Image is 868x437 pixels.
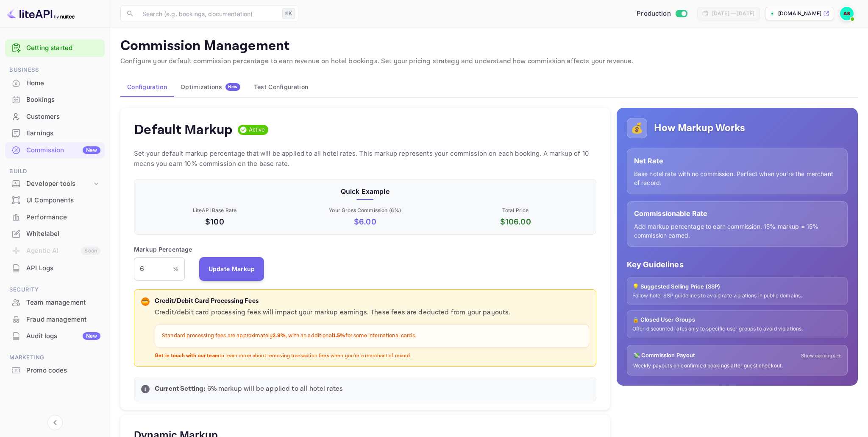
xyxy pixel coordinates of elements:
div: Developer tools [26,179,92,189]
p: to learn more about removing transaction fees when you're a merchant of record. [155,353,589,360]
a: Performance [5,209,105,225]
div: Earnings [26,129,100,138]
p: $ 106.00 [442,216,589,227]
p: 💳 [142,298,148,305]
p: 6 % markup will be applied to all hotel rates [155,384,589,394]
span: Business [5,65,105,75]
div: Whitelabel [5,226,105,242]
input: 0 [134,257,173,281]
p: $100 [141,216,288,227]
a: Whitelabel [5,226,105,241]
h4: Default Markup [134,121,233,138]
div: Team management [26,298,100,308]
div: Bookings [26,95,100,105]
div: Earnings [5,125,105,142]
p: Configure your default commission percentage to earn revenue on hotel bookings. Set your pricing ... [120,56,858,67]
strong: Current Setting: [155,384,205,393]
div: Commission [26,146,100,155]
a: UI Components [5,192,105,208]
a: Customers [5,109,105,124]
div: API Logs [5,260,105,277]
div: API Logs [26,263,100,273]
p: Commission Management [120,38,858,55]
button: Collapse navigation [47,415,63,430]
p: Markup Percentage [134,245,192,254]
p: 💸 Commission Payout [633,351,696,360]
a: Audit logsNew [5,328,105,344]
div: CommissionNew [5,142,105,159]
a: Home [5,75,105,91]
input: Search (e.g. bookings, documentation) [137,5,279,22]
p: Your Gross Commission ( 6 %) [292,207,439,214]
div: Getting started [5,39,105,57]
p: [DOMAIN_NAME] [778,10,821,17]
strong: Get in touch with our team [155,353,220,359]
div: Audit logsNew [5,328,105,345]
p: Weekly payouts on confirmed bookings after guest checkout. [633,362,841,370]
p: 🔒 Closed User Groups [632,316,842,324]
strong: 1.5% [333,332,345,339]
button: Update Markup [199,257,264,281]
p: Set your default markup percentage that will be applied to all hotel rates. This markup represent... [134,148,596,169]
div: ⌘K [282,8,295,19]
p: Credit/debit card processing fees will impact your markup earnings. These fees are deducted from ... [155,308,589,318]
img: LiteAPI logo [7,7,75,20]
div: Customers [26,112,100,122]
div: Performance [5,209,105,226]
p: Follow hotel SSP guidelines to avoid rate violations in public domains. [632,292,842,300]
div: Promo codes [5,362,105,379]
p: Base hotel rate with no commission. Perfect when you're the merchant of record. [634,169,840,187]
a: Promo codes [5,362,105,378]
div: Fraud management [26,315,100,325]
p: Key Guidelines [627,259,848,270]
button: Configuration [120,77,174,97]
div: Promo codes [26,366,100,375]
div: UI Components [5,192,105,209]
span: Production [637,9,671,19]
div: New [83,146,100,154]
p: Standard processing fees are approximately , with an additional for some international cards. [162,332,582,340]
div: Whitelabel [26,229,100,239]
div: Home [5,75,105,92]
a: Earnings [5,125,105,141]
p: Quick Example [141,186,589,196]
span: Active [245,126,269,134]
div: Developer tools [5,176,105,191]
div: New [83,332,100,340]
div: Team management [5,294,105,311]
p: $ 6.00 [292,216,439,227]
strong: 2.9% [273,332,286,339]
div: Bookings [5,92,105,108]
span: Build [5,167,105,176]
p: 💡 Suggested Selling Price (SSP) [632,283,842,291]
a: Bookings [5,92,105,107]
p: % [173,264,179,273]
div: Audit logs [26,331,100,341]
div: Customers [5,109,105,125]
span: Security [5,285,105,294]
span: New [225,84,240,90]
button: Test Configuration [247,77,315,97]
p: Add markup percentage to earn commission. 15% markup = 15% commission earned. [634,222,840,240]
div: Fraud management [5,311,105,328]
h5: How Markup Works [654,121,745,135]
p: Commissionable Rate [634,208,840,218]
a: CommissionNew [5,142,105,158]
p: LiteAPI Base Rate [141,207,288,214]
img: Andreas Stefanis [840,7,854,20]
div: Performance [26,213,100,222]
div: Optimizations [181,83,240,91]
a: API Logs [5,260,105,276]
span: Marketing [5,353,105,362]
p: 💰 [631,120,643,136]
a: Getting started [26,43,100,53]
p: Offer discounted rates only to specific user groups to avoid violations. [632,325,842,333]
a: Fraud management [5,311,105,327]
p: Total Price [442,207,589,214]
p: Net Rate [634,156,840,166]
div: Home [26,78,100,88]
a: Team management [5,294,105,310]
div: UI Components [26,196,100,205]
a: Show earnings → [801,352,841,359]
p: Credit/Debit Card Processing Fees [155,297,589,306]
